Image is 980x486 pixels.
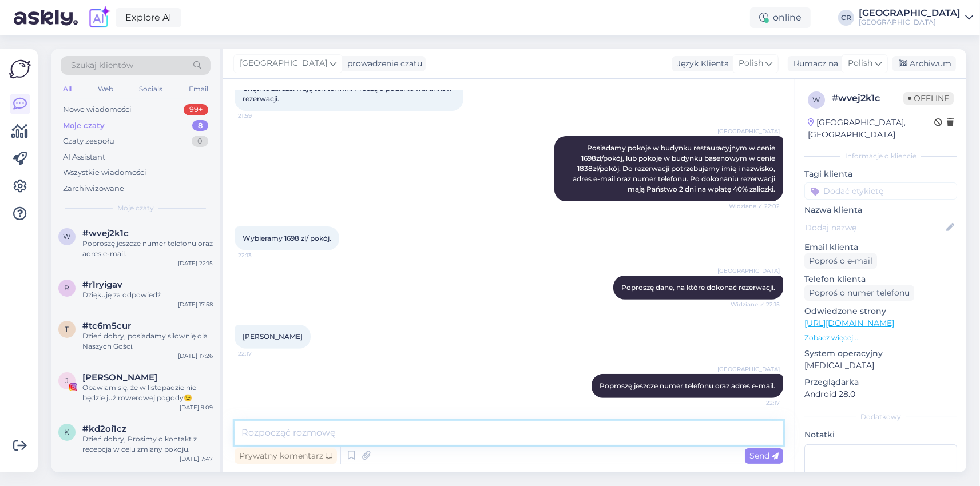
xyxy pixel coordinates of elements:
[61,82,74,97] div: All
[859,18,961,27] div: [GEOGRAPHIC_DATA]
[749,451,779,461] span: Send
[804,241,957,253] p: Email klienta
[82,383,213,403] div: Obawiam się, że w listopadzie nie będzie już rowerowej pogody😉
[804,285,914,301] div: Poproś o numer telefonu
[87,6,111,30] img: explore-ai
[804,429,957,441] p: Notatki
[243,332,303,341] span: [PERSON_NAME]
[804,253,877,269] div: Poproś o e-mail
[859,9,973,27] a: [GEOGRAPHIC_DATA][GEOGRAPHIC_DATA]
[804,305,957,317] p: Odwiedzone strony
[737,399,780,407] span: 22:17
[739,57,763,70] span: Polish
[178,259,213,268] div: [DATE] 22:15
[672,58,729,70] div: Język Klienta
[65,428,70,436] span: k
[238,111,281,120] span: 21:59
[804,151,957,161] div: Informacje o kliencie
[180,403,213,412] div: [DATE] 9:09
[813,95,820,104] span: w
[192,136,208,147] div: 0
[82,280,122,290] span: #r1ryigav
[750,7,811,28] div: online
[731,300,780,309] span: Widziane ✓ 22:15
[63,104,132,115] div: Nowe wiadomości
[717,365,780,373] span: [GEOGRAPHIC_DATA]
[238,349,281,358] span: 22:17
[96,82,116,97] div: Web
[788,58,838,70] div: Tłumacz na
[848,57,872,70] span: Polish
[804,333,957,343] p: Zobacz więcej ...
[63,120,105,132] div: Moje czaty
[804,376,957,388] p: Przeglądarka
[82,321,131,331] span: #tc6m5cur
[116,8,181,27] a: Explore AI
[717,127,780,136] span: [GEOGRAPHIC_DATA]
[838,10,854,26] div: CR
[65,325,69,333] span: t
[903,92,954,105] span: Offline
[808,117,934,141] div: [GEOGRAPHIC_DATA], [GEOGRAPHIC_DATA]
[82,372,157,383] span: Joanna Wesołek
[180,455,213,463] div: [DATE] 7:47
[184,104,208,115] div: 99+
[178,300,213,309] div: [DATE] 17:58
[804,348,957,360] p: System operacyjny
[82,290,213,300] div: Dziękuję za odpowiedź
[238,251,281,260] span: 22:13
[117,203,154,213] span: Moje czaty
[573,144,777,193] span: Posiadamy pokoje w budynku restauracyjnym w cenie 1698zł/pokój, lub pokoje w budynku basenowym w ...
[71,59,133,71] span: Szukaj klientów
[729,202,780,210] span: Widziane ✓ 22:02
[804,318,894,328] a: [URL][DOMAIN_NAME]
[243,234,331,242] span: Wybieramy 1698 zl/ pokój.
[805,221,944,234] input: Dodaj nazwę
[859,9,961,18] div: [GEOGRAPHIC_DATA]
[804,360,957,372] p: [MEDICAL_DATA]
[804,388,957,400] p: Android 28.0
[82,424,126,434] span: #kd2oi1cz
[63,183,124,194] div: Zarchiwizowane
[240,57,327,70] span: [GEOGRAPHIC_DATA]
[804,182,957,200] input: Dodać etykietę
[82,434,213,455] div: Dzień dobry, Prosimy o kontakt z recepcją w celu zmiany pokoju.
[804,168,957,180] p: Tagi klienta
[63,152,105,163] div: AI Assistant
[832,91,903,105] div: # wvej2k1c
[64,232,71,241] span: w
[82,331,213,352] div: Dzień dobry, posiadamy siłownię dla Naszych Gości.
[804,204,957,216] p: Nazwa klienta
[82,228,129,238] span: #wvej2k1c
[343,58,422,70] div: prowadzenie czatu
[9,58,31,80] img: Askly Logo
[65,284,70,292] span: r
[63,136,114,147] div: Czaty zespołu
[137,82,165,97] div: Socials
[82,238,213,259] div: Poproszę jeszcze numer telefonu oraz adres e-mail.
[804,412,957,422] div: Dodatkowy
[717,266,780,275] span: [GEOGRAPHIC_DATA]
[235,448,337,464] div: Prywatny komentarz
[187,82,211,97] div: Email
[65,376,69,385] span: J
[63,167,146,178] div: Wszystkie wiadomości
[621,283,775,292] span: Poproszę dane, na które dokonać rezerwacji.
[804,273,957,285] p: Telefon klienta
[600,381,775,390] span: Poproszę jeszcze numer telefonu oraz adres e-mail.
[892,56,956,71] div: Archiwum
[192,120,208,132] div: 8
[178,352,213,360] div: [DATE] 17:26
